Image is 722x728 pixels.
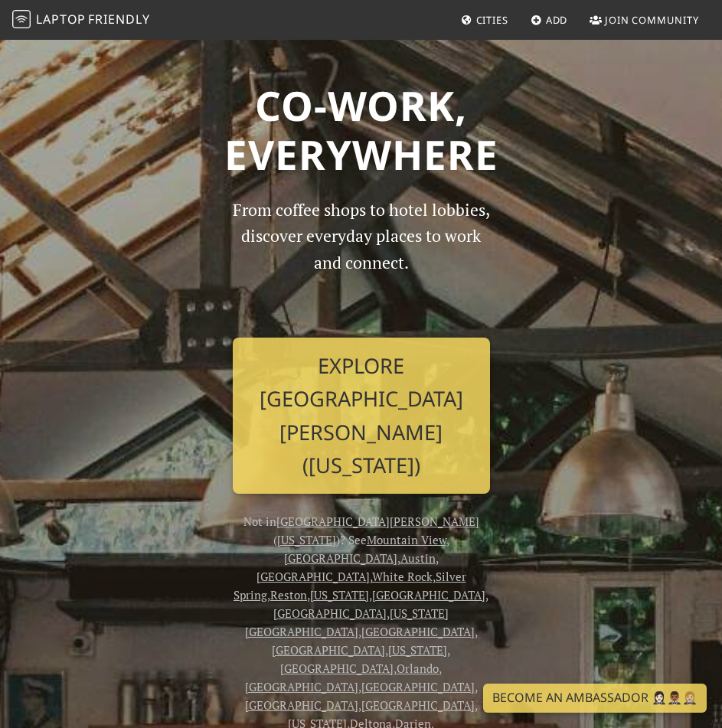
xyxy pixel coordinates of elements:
[583,6,705,34] a: Join Community
[524,6,574,34] a: Add
[273,606,387,621] a: [GEOGRAPHIC_DATA]
[270,587,307,602] a: Reston
[367,532,446,547] a: Mountain View
[273,514,479,547] a: [GEOGRAPHIC_DATA][PERSON_NAME] ([US_STATE])
[310,587,369,602] a: [US_STATE]
[12,10,31,28] img: LaptopFriendly
[361,697,475,713] a: [GEOGRAPHIC_DATA]
[245,606,449,639] a: [US_STATE][GEOGRAPHIC_DATA]
[388,642,447,658] a: [US_STATE]
[372,587,485,602] a: [GEOGRAPHIC_DATA]
[12,7,150,34] a: LaptopFriendly LaptopFriendly
[88,11,149,28] span: Friendly
[455,6,515,34] a: Cities
[256,569,370,584] a: [GEOGRAPHIC_DATA]
[605,13,699,27] span: Join Community
[272,642,385,658] a: [GEOGRAPHIC_DATA]
[397,661,439,676] a: Orlando
[476,13,508,27] span: Cities
[233,338,490,494] a: Explore [GEOGRAPHIC_DATA][PERSON_NAME] ([US_STATE])
[245,697,358,713] a: [GEOGRAPHIC_DATA]
[361,624,475,639] a: [GEOGRAPHIC_DATA]
[234,569,466,602] a: Silver Spring
[546,13,568,27] span: Add
[245,679,358,694] a: [GEOGRAPHIC_DATA]
[483,684,707,713] a: Become an Ambassador 🤵🏻‍♀️🤵🏾‍♂️🤵🏼‍♀️
[284,550,397,566] a: [GEOGRAPHIC_DATA]
[36,11,86,28] span: Laptop
[233,197,490,325] p: From coffee shops to hotel lobbies, discover everyday places to work and connect.
[372,569,433,584] a: White Rock
[95,81,628,178] h1: Co-work, Everywhere
[361,679,475,694] a: [GEOGRAPHIC_DATA]
[280,661,394,676] a: [GEOGRAPHIC_DATA]
[400,550,436,566] a: Austin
